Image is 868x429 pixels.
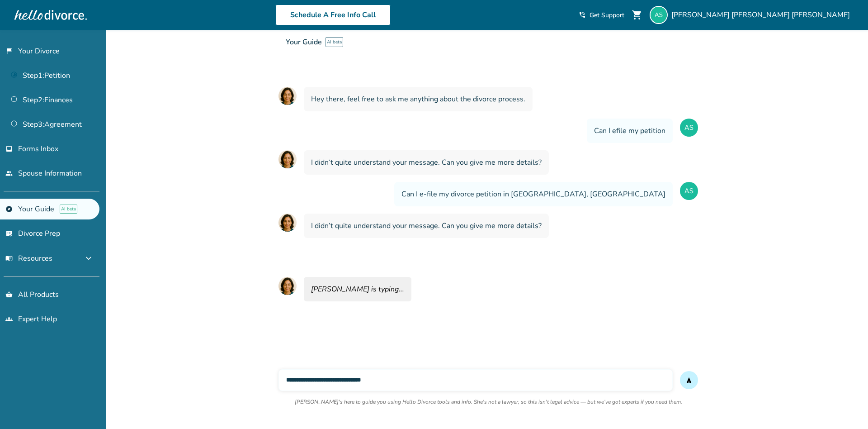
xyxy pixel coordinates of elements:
[83,253,94,264] span: expand_more
[685,377,693,384] span: send
[5,205,13,213] span: explore
[286,37,322,47] span: Your Guide
[632,10,642,20] span: shopping_cart
[278,277,297,295] img: Hallie
[304,277,411,301] div: [PERSON_NAME] is typing...
[18,144,58,154] span: Forms Inbox
[311,221,542,231] span: I didn’t quite understand your message. Can you give me more details?
[594,126,665,136] span: Can I efile my petition
[278,214,297,232] img: AI Assistant
[275,5,391,25] a: Schedule A Free Info Call
[680,119,698,137] img: User
[579,11,586,19] span: phone_in_talk
[311,94,525,104] span: Hey there, feel free to ask me anything about the divorce process.
[5,253,52,263] span: Resources
[680,371,698,389] button: send
[5,170,13,177] span: people
[295,398,682,405] p: [PERSON_NAME]'s here to guide you using Hello Divorce tools and info. She's not a lawyer, so this...
[671,10,854,20] span: [PERSON_NAME] [PERSON_NAME] [PERSON_NAME]
[590,11,624,19] span: Get Support
[5,291,13,298] span: shopping_basket
[5,48,13,55] span: flag_2
[5,145,13,153] span: inbox
[823,386,868,429] iframe: Chat Widget
[5,315,13,323] span: groups
[325,37,343,47] span: AI beta
[579,11,624,19] a: phone_in_talkGet Support
[650,6,668,24] img: amystout310@gmail.com
[5,255,13,262] span: menu_book
[401,189,665,199] span: Can I e-file my divorce petition in [GEOGRAPHIC_DATA], [GEOGRAPHIC_DATA]
[5,230,13,237] span: list_alt_check
[680,182,698,200] img: User
[60,205,77,214] span: AI beta
[278,150,297,168] img: AI Assistant
[311,157,542,167] span: I didn’t quite understand your message. Can you give me more details?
